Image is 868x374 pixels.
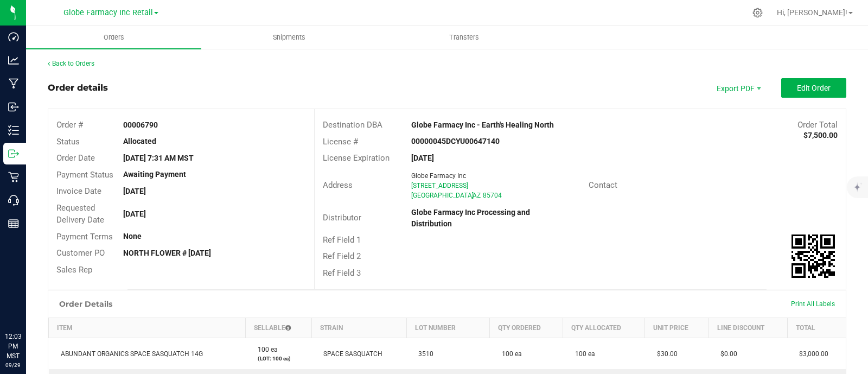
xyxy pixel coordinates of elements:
span: 100 ea [496,350,522,358]
span: 100 ea [570,350,595,358]
a: Transfers [376,26,552,49]
strong: $7,500.00 [803,131,838,140]
img: Scan me! [792,234,835,278]
span: Ref Field 1 [323,235,361,245]
div: Manage settings [751,8,764,18]
span: Payment Terms [56,232,113,242]
span: Order Total [797,120,838,130]
inline-svg: Analytics [8,55,19,66]
span: $3,000.00 [794,350,828,358]
p: 12:03 PM MST [5,332,21,361]
inline-svg: Call Center [8,195,19,206]
span: $30.00 [652,350,678,358]
th: Sellable [246,318,311,338]
strong: [DATE] [123,187,146,195]
inline-svg: Retail [8,172,19,182]
span: Globe Farmacy Inc Retail [63,8,153,17]
span: Requested Delivery Date [56,203,104,225]
strong: 00006790 [123,121,158,129]
th: Lot Number [406,318,489,338]
th: Qty Allocated [563,318,645,338]
iframe: Resource center [11,287,43,320]
span: Destination DBA [323,120,382,130]
div: Order details [48,81,108,94]
strong: [DATE] [411,154,434,162]
span: 85704 [483,192,502,199]
th: Total [787,318,846,338]
th: Unit Price [645,318,709,338]
inline-svg: Inventory [8,125,19,136]
span: Status [56,137,80,147]
span: Ref Field 3 [323,268,361,278]
span: Distributor [323,213,361,223]
span: SPACE SASQUATCH [318,350,382,358]
span: Contact [589,180,617,190]
strong: Globe Farmacy Inc Processing and Distribution [411,208,530,228]
inline-svg: Manufacturing [8,78,19,89]
span: Globe Farmacy Inc [411,172,466,180]
span: Orders [89,33,139,42]
span: Customer PO [56,248,105,258]
strong: Globe Farmacy Inc - Earth's Healing North [411,121,554,129]
span: License # [323,137,358,147]
span: Order # [56,120,83,130]
strong: [DATE] 7:31 AM MST [123,154,194,162]
span: $0.00 [715,350,737,358]
span: ABUNDANT ORGANICS SPACE SASQUATCH 14G [55,350,203,358]
qrcode: 00006790 [792,234,835,278]
strong: Allocated [123,137,156,145]
button: Edit Order [781,78,846,98]
span: Invoice Date [56,186,101,196]
p: 09/29 [5,361,21,369]
span: 100 ea [252,346,278,353]
span: Payment Status [56,170,113,180]
a: Shipments [201,26,376,49]
span: 3510 [413,350,433,358]
strong: Awaiting Payment [123,170,186,179]
inline-svg: Inbound [8,102,19,112]
li: Export PDF [705,78,770,98]
span: Transfers [435,33,494,42]
th: Qty Ordered [490,318,563,338]
a: Orders [26,26,201,49]
span: Edit Order [797,84,831,92]
span: Ref Field 2 [323,251,361,261]
span: [GEOGRAPHIC_DATA] [411,192,474,199]
a: Back to Orders [48,60,94,67]
span: Print All Labels [791,300,835,308]
strong: [DATE] [123,210,146,218]
span: Order Date [56,153,95,163]
strong: 00000045DCYU00647140 [411,137,500,145]
span: [STREET_ADDRESS] [411,182,468,189]
h1: Order Details [59,300,112,308]
span: Shipments [258,33,320,42]
p: (LOT: 100 ea) [252,354,305,363]
strong: None [123,232,142,240]
span: Sales Rep [56,265,92,275]
span: Hi, [PERSON_NAME]! [777,8,847,17]
iframe: Resource center unread badge [32,286,45,299]
th: Item [49,318,246,338]
inline-svg: Reports [8,218,19,229]
span: AZ [473,192,481,199]
th: Line Discount [709,318,787,338]
span: Address [323,180,353,190]
th: Strain [311,318,406,338]
span: License Expiration [323,153,390,163]
span: , [471,192,473,199]
inline-svg: Outbound [8,148,19,159]
inline-svg: Dashboard [8,31,19,42]
strong: NORTH FLOWER # [DATE] [123,249,211,257]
